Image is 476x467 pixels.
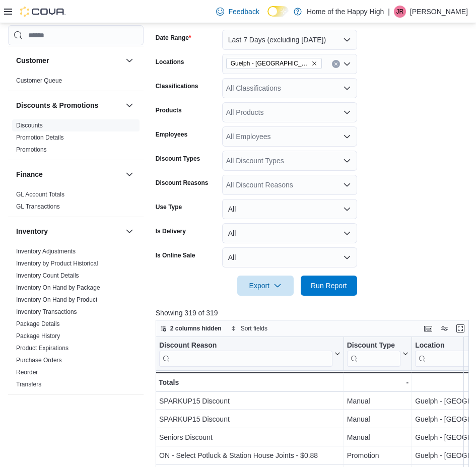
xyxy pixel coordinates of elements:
span: Guelph - [GEOGRAPHIC_DATA] - Fire & Flower [231,58,309,69]
a: Purchase Orders [16,357,62,364]
a: Inventory Transactions [16,308,77,315]
button: Open list of options [343,60,351,68]
span: Transfers [16,380,41,388]
div: Promotion [347,450,409,462]
div: Finance [8,188,144,217]
button: Open list of options [343,181,351,189]
button: Enter fullscreen [454,322,466,335]
button: Remove Guelph - Stone Square Centre - Fire & Flower from selection in this group [311,60,317,66]
a: Product Expirations [16,345,69,352]
button: Export [237,276,294,296]
a: GL Transactions [16,203,60,210]
div: Discount Reason [159,341,332,367]
button: Display options [438,322,450,335]
h3: Inventory [16,226,48,236]
button: Customer [123,54,135,66]
span: Customer Queue [16,77,62,85]
div: ON - Select Potluck & Station House Joints - $0.88 [159,450,341,462]
p: [PERSON_NAME] [410,6,468,18]
span: Package History [16,332,60,340]
span: Feedback [228,7,259,17]
button: Open list of options [343,132,351,141]
span: Run Report [311,281,347,291]
div: Totals [159,376,341,388]
button: 2 columns hidden [156,322,226,335]
button: Inventory [123,225,135,237]
p: Showing 319 of 319 [156,308,472,318]
div: Manual [347,395,409,408]
div: Jazmine Rice [394,6,406,18]
div: - [347,376,409,388]
button: Open list of options [343,84,351,92]
div: Discount Reason [159,341,332,351]
span: Package Details [16,320,60,328]
span: Product Expirations [16,344,69,352]
span: Promotions [16,146,47,154]
span: Inventory On Hand by Package [16,284,100,292]
div: Inventory [8,245,144,394]
span: Export [243,276,288,296]
a: Package History [16,332,60,340]
span: 2 columns hidden [170,324,222,332]
div: Discounts & Promotions [8,119,144,160]
span: Inventory Count Details [16,272,79,280]
button: Keyboard shortcuts [422,322,434,335]
span: GL Account Totals [16,190,64,198]
label: Products [156,106,182,114]
button: Open list of options [343,108,351,116]
button: Clear input [332,60,340,68]
button: Inventory [16,226,121,236]
span: Reorder [16,368,38,376]
a: Promotion Details [16,134,64,141]
label: Is Delivery [156,227,186,235]
button: Discounts & Promotions [16,100,121,110]
span: Purchase Orders [16,356,62,364]
button: Discounts & Promotions [123,99,135,111]
a: Inventory On Hand by Product [16,296,97,303]
label: Locations [156,58,184,66]
div: Manual [347,432,409,444]
div: Seniors Discount [159,432,341,444]
a: Promotions [16,146,47,153]
h3: Customer [16,55,49,65]
button: All [222,199,357,219]
h3: Finance [16,169,43,179]
label: Is Online Sale [156,251,195,259]
div: SPARKUP15 Discount [159,395,341,408]
div: SPARKUP15 Discount [159,414,341,426]
div: Customer [8,75,144,91]
span: Inventory On Hand by Product [16,296,97,304]
button: Customer [16,55,121,65]
h3: Discounts & Promotions [16,100,98,110]
a: Reorder [16,369,38,376]
a: Inventory by Product Historical [16,260,98,267]
div: Discount Type [347,341,400,351]
span: Sort fields [241,324,267,332]
button: Sort fields [227,322,271,335]
label: Discount Types [156,155,200,163]
span: Discounts [16,121,43,129]
button: Finance [123,168,135,180]
img: Cova [20,7,65,17]
span: JR [396,6,404,18]
span: GL Transactions [16,203,60,211]
span: Inventory by Product Historical [16,259,98,268]
button: Open list of options [343,157,351,165]
p: | [388,6,390,18]
span: Promotion Details [16,134,64,142]
label: Employees [156,130,187,139]
button: Finance [16,169,121,179]
button: Discount Type [347,341,409,367]
label: Use Type [156,203,182,211]
button: All [222,247,357,268]
button: Run Report [301,276,357,296]
p: Home of the Happy High [307,6,384,18]
a: Package Details [16,320,60,327]
a: Inventory Adjustments [16,248,76,255]
input: Dark Mode [267,6,289,17]
span: Inventory Transactions [16,308,77,316]
button: All [222,223,357,243]
a: Customer Queue [16,77,62,84]
span: Guelph - Stone Square Centre - Fire & Flower [226,58,322,69]
a: Inventory Count Details [16,272,79,279]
